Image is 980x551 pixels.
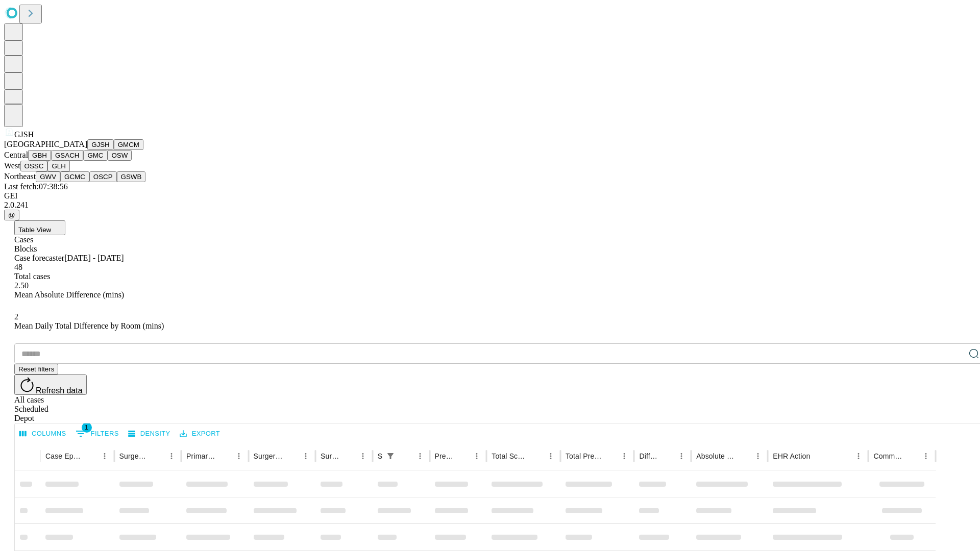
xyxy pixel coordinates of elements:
div: Surgeon Name [119,452,149,460]
div: Predicted In Room Duration [435,452,455,460]
button: GCMC [60,171,89,182]
span: Last fetch: 07:38:56 [4,182,68,191]
span: Mean Absolute Difference (mins) [14,290,124,299]
button: Refresh data [14,374,87,395]
button: GBH [28,150,51,161]
button: Menu [299,449,313,463]
button: Sort [904,449,919,463]
div: Scheduled In Room Duration [378,452,382,460]
span: @ [8,211,15,219]
button: Menu [919,449,933,463]
div: Total Predicted Duration [566,452,602,460]
button: Sort [737,449,751,463]
button: Menu [617,449,631,463]
button: Sort [83,449,97,463]
button: Sort [529,449,544,463]
button: Sort [284,449,299,463]
button: GSACH [51,150,83,161]
button: Select columns [17,426,69,442]
span: Table View [18,226,51,234]
button: Sort [150,449,164,463]
div: Difference [639,452,659,460]
div: 2.0.241 [4,201,976,210]
button: GSWB [117,171,146,182]
div: Surgery Date [321,452,340,460]
span: [GEOGRAPHIC_DATA] [4,140,87,148]
button: Sort [603,449,617,463]
div: Case Epic Id [45,452,82,460]
button: Sort [455,449,470,463]
button: Sort [660,449,674,463]
button: OSW [108,150,132,161]
button: GLH [47,161,69,171]
button: GWV [36,171,60,182]
span: West [4,161,20,170]
div: 1 active filter [383,449,398,463]
button: Menu [356,449,370,463]
span: GJSH [14,130,34,139]
span: Refresh data [36,386,83,395]
button: Menu [674,449,689,463]
button: GJSH [87,139,114,150]
span: Reset filters [18,365,54,373]
div: Surgery Name [254,452,283,460]
button: Menu [470,449,484,463]
span: 48 [14,263,22,271]
span: 1 [82,422,92,433]
span: Northeast [4,172,36,181]
button: Sort [811,449,825,463]
button: OSSC [20,161,48,171]
button: @ [4,210,19,220]
span: [DATE] - [DATE] [64,254,124,262]
button: Sort [217,449,232,463]
button: GMC [83,150,107,161]
span: Mean Daily Total Difference by Room (mins) [14,321,164,330]
button: Table View [14,220,65,235]
span: 2.50 [14,281,29,290]
button: Reset filters [14,364,58,374]
button: Sort [399,449,413,463]
button: OSCP [89,171,117,182]
span: Case forecaster [14,254,64,262]
div: Total Scheduled Duration [492,452,528,460]
button: Show filters [73,425,121,442]
div: Absolute Difference [696,452,736,460]
button: GMCM [114,139,143,150]
div: EHR Action [773,452,810,460]
button: Menu [232,449,246,463]
button: Density [126,426,173,442]
div: Primary Service [186,452,216,460]
button: Menu [164,449,179,463]
button: Export [177,426,223,442]
span: Total cases [14,272,50,281]
button: Show filters [383,449,398,463]
div: GEI [4,191,976,201]
button: Menu [413,449,427,463]
button: Menu [97,449,112,463]
span: Central [4,151,28,159]
span: 2 [14,312,18,321]
button: Menu [851,449,866,463]
button: Menu [544,449,558,463]
button: Sort [341,449,356,463]
div: Comments [873,452,903,460]
button: Menu [751,449,765,463]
